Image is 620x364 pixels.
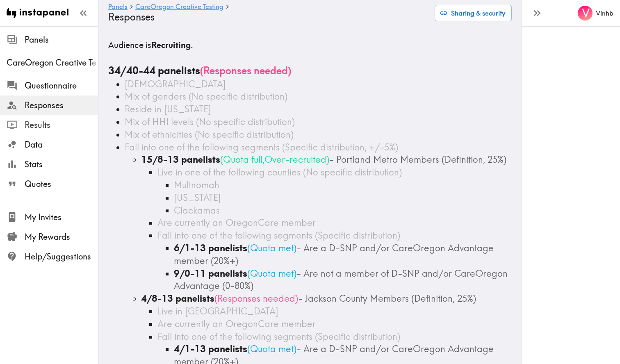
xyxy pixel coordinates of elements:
[25,251,98,262] span: Help/Suggestions
[141,293,214,304] b: 4/8-13 panelists
[214,293,298,304] span: ( Responses needed )
[157,217,316,228] span: Are currently an OregonCare member
[108,39,512,51] h5: Audience is .
[125,103,211,115] span: Reside in [US_STATE]
[125,116,295,127] span: Mix of HHI levels (No specific distribution)
[174,268,508,292] span: - Are not a member of D-SNP and/or CareOregon Advantage (0-80%)
[298,293,476,304] span: - Jackson County Members (Definition, 25%)
[596,9,613,18] h6: Vinhb
[7,57,98,68] span: CareOregon Creative Testing
[125,129,294,140] span: Mix of ethnicities (No specific distribution)
[174,242,494,266] span: - Are a D-SNP and/or CareOregon Advantage member (20%+)
[200,64,291,77] span: ( Responses needed )
[25,212,98,223] span: My Invites
[329,154,506,165] span: - Portland Metro Members (Definition, 25%)
[25,34,98,45] span: Panels
[582,6,590,20] span: V
[25,100,98,111] span: Responses
[247,268,296,279] span: ( Quota met )
[125,91,287,102] span: Mix of genders (No specific distribution)
[25,139,98,150] span: Data
[25,231,98,243] span: My Rewards
[220,154,329,165] span: ( Quota full , Over-recruited )
[125,78,226,90] span: [DEMOGRAPHIC_DATA]
[125,141,398,153] span: Fall into one of the following segments (Specific distribution, +/-5%)
[174,192,221,203] span: [US_STATE]
[135,3,223,11] a: CareOregon Creative Testing
[25,159,98,170] span: Stats
[174,205,220,216] span: Clackamas
[25,178,98,190] span: Quotes
[151,40,191,50] b: Recruiting
[25,80,98,91] span: Questionnaire
[174,242,247,254] b: 6/1-13 panelists
[108,3,128,11] a: Panels
[174,179,219,191] span: Multnomah
[108,64,200,77] b: 34/40-44 panelists
[157,230,400,241] span: Fall into one of the following segments (Specific distribution)
[435,5,512,21] button: Sharing & security
[157,166,402,178] span: Live in one of the following counties (No specific distribution)
[247,343,296,355] span: ( Quota met )
[141,154,220,165] b: 15/8-13 panelists
[157,305,278,317] span: Live in [GEOGRAPHIC_DATA]
[25,119,98,131] span: Results
[247,242,296,254] span: ( Quota met )
[174,343,247,355] b: 4/1-13 panelists
[157,318,316,330] span: Are currently an OregonCare member
[157,331,400,342] span: Fall into one of the following segments (Specific distribution)
[174,268,247,279] b: 9/0-11 panelists
[108,11,428,23] h4: Responses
